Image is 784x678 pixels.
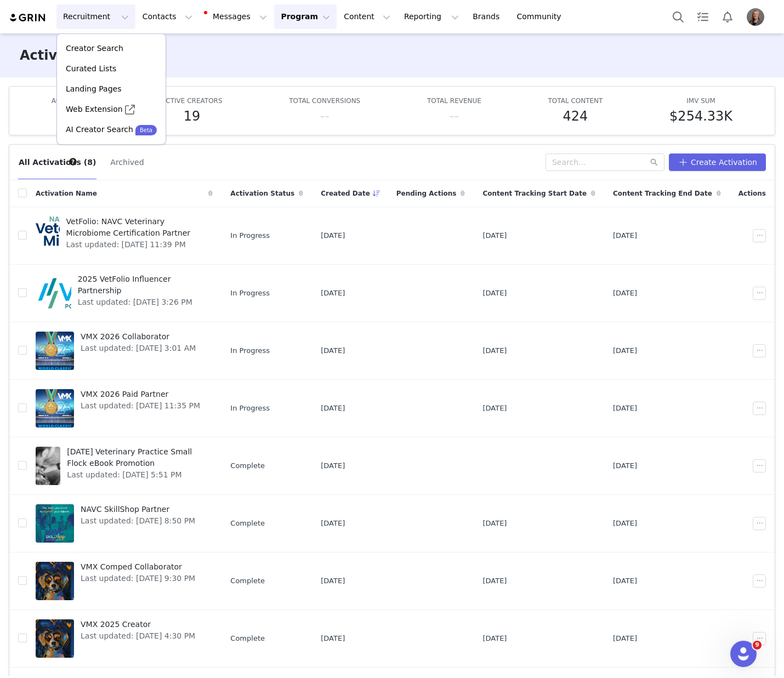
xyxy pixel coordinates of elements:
span: [DATE] [613,403,637,414]
span: Activation Name [36,189,97,198]
a: 2025 VetFolio Influencer PartnershipLast updated: [DATE] 3:26 PM [36,271,213,315]
h5: 424 [563,106,588,126]
a: Brands [466,4,509,29]
span: Last updated: [DATE] 3:26 PM [78,297,207,308]
span: TOTAL CONTENT [548,97,603,105]
h3: Activations [20,45,103,65]
span: ACTIVATIONS [52,97,95,105]
span: [DATE] [613,518,637,529]
span: 9 [753,641,762,649]
span: In Progress [230,288,270,299]
h5: -- [450,106,459,126]
span: Content Tracking Start Date [482,189,587,198]
img: c572c037-d872-40fb-9c73-5cb55080ad41.jpeg [747,8,764,26]
span: [DATE] [482,345,507,356]
span: TOTAL REVENUE [427,97,481,105]
span: 2025 VetFolio Influencer Partnership [78,274,207,297]
span: [DATE] [321,518,345,529]
span: Last updated: [DATE] 5:51 PM [67,469,206,481]
span: TOTAL CONVERSIONS [289,97,360,105]
div: Tooltip anchor [68,157,78,167]
span: [DATE] [482,518,507,529]
button: Create Activation [669,153,766,171]
span: [DATE] [482,230,507,241]
span: [DATE] [321,633,345,644]
span: Complete [230,518,265,529]
span: In Progress [230,345,270,356]
span: [DATE] [321,230,345,241]
button: Recruitment [56,4,135,29]
img: grin logo [9,13,47,23]
span: [DATE] [321,345,345,356]
button: Reporting [397,4,465,29]
span: [DATE] [482,288,507,299]
span: [DATE] [321,576,345,586]
span: VMX 2025 Creator [81,619,195,630]
iframe: Intercom live chat [730,641,757,667]
h5: -- [320,106,329,126]
h5: $254.33K [669,106,732,126]
h5: 19 [184,106,201,126]
span: Complete [230,460,265,471]
p: Creator Search [66,43,123,54]
button: Messages [200,4,274,29]
span: VetFolio: NAVC Veterinary Microbiome Certification Partner [66,216,207,239]
span: Activation Status [230,189,294,198]
p: AI Creator Search [66,124,133,135]
span: VMX 2026 Paid Partner [81,389,200,400]
p: Web Extension [66,104,123,115]
a: VMX 2025 CreatorLast updated: [DATE] 4:30 PM [36,617,213,660]
span: Last updated: [DATE] 3:01 AM [81,343,196,354]
a: Tasks [691,4,715,29]
a: VMX Comped CollaboratorLast updated: [DATE] 9:30 PM [36,559,213,603]
span: [DATE] [482,576,507,586]
button: Archived [110,153,144,171]
i: icon: search [650,158,658,166]
span: [DATE] [613,288,637,299]
button: Content [337,4,397,29]
span: Last updated: [DATE] 9:30 PM [81,573,195,584]
p: Beta [140,126,152,134]
span: [DATE] [613,230,637,241]
span: In Progress [230,403,270,414]
a: [DATE] Veterinary Practice Small Flock eBook PromotionLast updated: [DATE] 5:51 PM [36,444,213,488]
span: In Progress [230,230,270,241]
button: Program [274,4,337,29]
button: Notifications [715,4,740,29]
a: VMX 2026 Paid PartnerLast updated: [DATE] 11:35 PM [36,386,213,430]
span: VMX 2026 Collaborator [81,331,196,343]
span: ACTIVE CREATORS [161,97,222,105]
span: [DATE] [613,345,637,356]
span: Last updated: [DATE] 11:39 PM [66,239,207,250]
span: Complete [230,576,265,586]
button: Search [666,4,690,29]
span: IMV SUM [686,97,715,105]
a: Community [510,4,573,29]
input: Search... [546,153,664,171]
span: [DATE] [321,460,345,471]
button: Contacts [136,4,199,29]
span: Complete [230,633,265,644]
span: [DATE] [321,403,345,414]
a: VetFolio: NAVC Veterinary Microbiome Certification PartnerLast updated: [DATE] 11:39 PM [36,214,213,258]
span: [DATE] [321,288,345,299]
span: [DATE] [613,576,637,586]
span: VMX Comped Collaborator [81,561,195,573]
span: [DATE] [482,633,507,644]
span: Last updated: [DATE] 4:30 PM [81,630,195,642]
span: NAVC SkillShop Partner [81,504,195,515]
span: Last updated: [DATE] 8:50 PM [81,515,195,527]
span: [DATE] [482,403,507,414]
span: Created Date [321,189,370,198]
span: Pending Actions [396,189,457,198]
a: VMX 2026 CollaboratorLast updated: [DATE] 3:01 AM [36,329,213,373]
div: Actions [730,182,775,205]
span: Last updated: [DATE] 11:35 PM [81,400,200,412]
p: Curated Lists [66,63,116,75]
span: [DATE] Veterinary Practice Small Flock eBook Promotion [67,446,206,469]
span: [DATE] [613,460,637,471]
button: Profile [740,8,775,26]
span: [DATE] [613,633,637,644]
button: All Activations (8) [18,153,96,171]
